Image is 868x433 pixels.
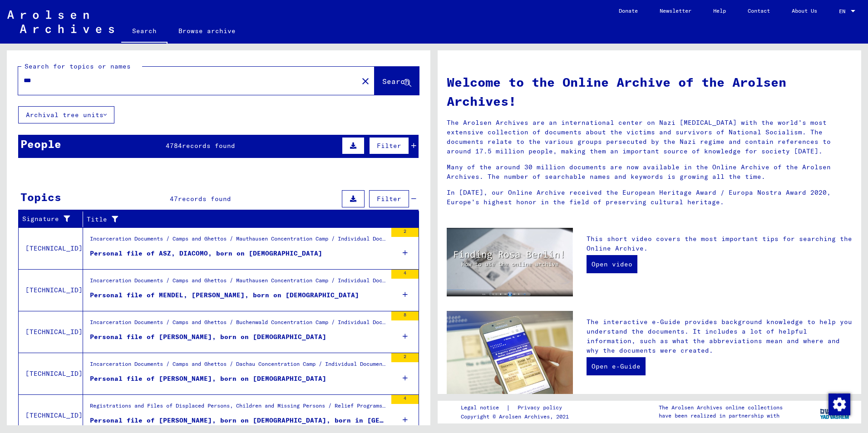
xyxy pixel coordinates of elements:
button: Filter [369,190,409,207]
div: Personal file of ASZ, DIACOMO, born on [DEMOGRAPHIC_DATA] [90,249,322,258]
button: Search [375,67,419,95]
div: Title [87,212,408,226]
div: Personal file of [PERSON_NAME], born on [DEMOGRAPHIC_DATA] [90,374,326,384]
div: | [461,403,573,413]
img: eguide.jpg [447,311,573,395]
p: The interactive e-Guide provides background knowledge to help you understand the documents. It in... [587,317,852,355]
div: 4 [391,270,419,279]
button: Filter [369,137,409,154]
div: Personal file of [PERSON_NAME], born on [DEMOGRAPHIC_DATA] [90,332,326,342]
td: [TECHNICAL_ID] [19,269,83,311]
img: Change consent [829,394,850,415]
mat-icon: close [360,76,371,87]
img: video.jpg [447,228,573,296]
a: Browse archive [168,20,247,42]
a: Legal notice [461,403,506,413]
div: 4 [391,395,419,404]
div: 2 [391,353,419,362]
span: records found [178,195,231,203]
button: Archival tree units [18,106,114,123]
a: Search [121,20,168,44]
div: Signature [22,214,71,224]
div: 8 [391,311,419,320]
span: Filter [377,195,401,203]
p: The Arolsen Archives online collections [659,403,783,412]
div: Topics [20,189,61,205]
div: 2 [391,228,419,237]
span: Filter [377,142,401,150]
div: Incarceration Documents / Camps and Ghettos / Mauthausen Concentration Camp / Individual Document... [90,235,387,247]
td: [TECHNICAL_ID] [19,353,83,394]
button: Clear [356,72,375,90]
h1: Welcome to the Online Archive of the Arolsen Archives! [447,73,852,111]
div: Signature [22,212,83,226]
mat-label: Search for topics or names [25,62,131,70]
a: Privacy policy [510,403,573,413]
p: have been realized in partnership with [659,412,783,420]
div: People [20,136,61,152]
p: In [DATE], our Online Archive received the European Heritage Award / Europa Nostra Award 2020, Eu... [447,188,852,207]
span: Search [382,77,409,86]
div: Incarceration Documents / Camps and Ghettos / Dachau Concentration Camp / Individual Documents [G... [90,360,387,373]
img: yv_logo.png [818,400,852,423]
p: Copyright © Arolsen Archives, 2021 [461,413,573,421]
span: 47 [170,195,178,203]
img: Arolsen_neg.svg [7,10,114,33]
p: Many of the around 30 million documents are now available in the Online Archive of the Arolsen Ar... [447,162,852,182]
p: The Arolsen Archives are an international center on Nazi [MEDICAL_DATA] with the world’s most ext... [447,118,852,156]
span: records found [182,142,235,150]
a: Open e-Guide [587,357,646,375]
div: Title [87,215,396,224]
div: Personal file of [PERSON_NAME], born on [DEMOGRAPHIC_DATA], born in [GEOGRAPHIC_DATA] and of furt... [90,416,387,425]
div: Incarceration Documents / Camps and Ghettos / Mauthausen Concentration Camp / Individual Document... [90,276,387,289]
span: EN [839,8,849,15]
a: Open video [587,255,637,273]
td: [TECHNICAL_ID] [19,311,83,353]
div: Registrations and Files of Displaced Persons, Children and Missing Persons / Relief Programs of V... [90,402,387,414]
p: This short video covers the most important tips for searching the Online Archive. [587,234,852,253]
td: [TECHNICAL_ID] [19,227,83,269]
div: Personal file of MENDEL, [PERSON_NAME], born on [DEMOGRAPHIC_DATA] [90,290,359,300]
span: 4784 [166,142,182,150]
div: Incarceration Documents / Camps and Ghettos / Buchenwald Concentration Camp / Individual Document... [90,318,387,331]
